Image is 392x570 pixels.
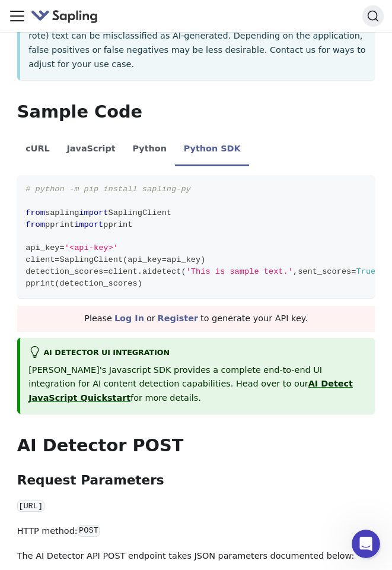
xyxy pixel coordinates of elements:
button: Search (Command+K) [362,5,384,27]
p: HTTP method: [17,524,375,539]
span: ) [138,279,142,288]
span: api_key [167,255,200,264]
li: Python SDK [175,134,249,167]
span: pprint [103,220,132,229]
span: , [293,267,298,276]
span: sent_scores [298,267,351,276]
span: api_key [128,255,161,264]
a: Log In [114,313,144,323]
span: import [74,220,103,229]
span: 'This is sample text.' [186,267,293,276]
span: = [55,255,59,264]
span: from [26,208,45,217]
span: . [138,267,142,276]
h2: AI Detector POST [17,435,375,457]
span: '<api-key>' [65,243,118,252]
span: detection_scores [26,267,103,276]
a: Sapling.ai [31,8,103,25]
span: = [351,267,356,276]
span: api_key [26,243,59,252]
span: ( [181,267,186,276]
span: # python -m pip install sapling-py [26,185,191,194]
span: ( [55,279,59,288]
span: sapling [45,208,79,217]
span: SaplingClient [109,208,172,217]
span: aidetect [142,267,181,276]
li: JavaScript [58,134,124,167]
span: SaplingClient [60,255,123,264]
code: [URL] [17,501,44,512]
span: = [60,243,65,252]
span: pprint [26,279,55,288]
span: = [103,267,108,276]
img: Sapling.ai [31,8,98,25]
p: [PERSON_NAME]'s Javascript SDK provides a complete end-to-end UI integration for AI content detec... [28,363,366,406]
span: client [109,267,138,276]
li: cURL [17,134,58,167]
iframe: Intercom live chat [352,530,380,558]
span: pprint [45,220,74,229]
h3: Request Parameters [17,473,375,489]
p: The AI Detector API POST endpoint takes JSON parameters documented below: [17,549,375,563]
span: = [162,255,167,264]
code: POST [78,525,100,537]
div: Please or to generate your API key. [17,306,375,332]
span: ) [200,255,205,264]
span: from [26,220,45,229]
li: Python [124,134,175,167]
a: Register [158,313,198,323]
span: True [356,267,376,276]
h2: Sample Code [17,102,375,123]
span: detection_scores [60,279,138,288]
div: AI Detector UI integration [28,346,366,360]
button: Toggle navigation bar [8,7,26,25]
span: client [26,255,55,264]
span: import [79,208,108,217]
span: ( [123,255,128,264]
